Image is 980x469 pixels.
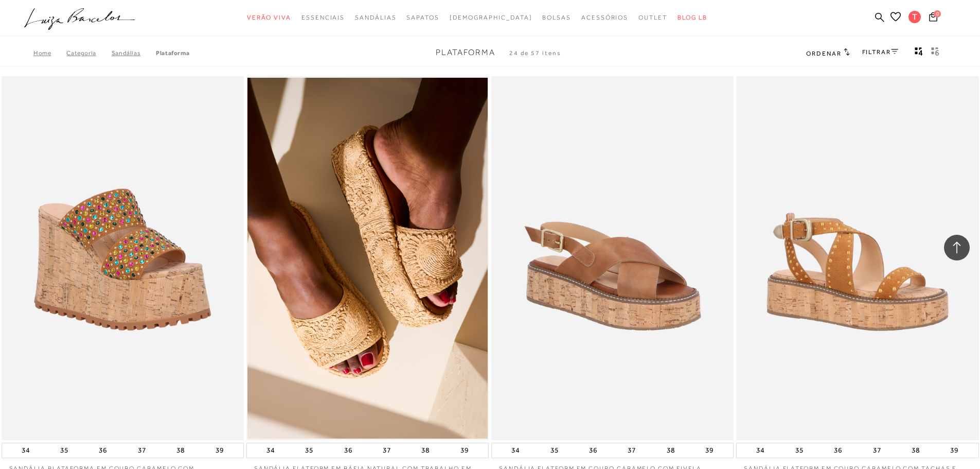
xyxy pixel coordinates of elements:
[870,443,884,458] button: 37
[625,443,639,458] button: 37
[135,443,149,458] button: 37
[418,443,433,458] button: 38
[436,48,495,57] span: Plataforma
[509,49,561,57] span: 24 de 57 itens
[3,78,243,439] a: SANDÁLIA PLATAFORMA EM COURO CARAMELO COM PEDRARIAS COLORIDAS SANDÁLIA PLATAFORMA EM COURO CARAME...
[908,443,923,458] button: 38
[638,14,667,21] span: Outlet
[450,14,532,21] span: [DEMOGRAPHIC_DATA]
[96,443,110,458] button: 36
[406,14,439,21] span: Sapatos
[753,443,768,458] button: 34
[263,443,278,458] button: 34
[806,50,841,57] span: Ordenar
[301,14,345,21] span: Essenciais
[380,443,394,458] button: 37
[586,443,600,458] button: 36
[926,11,940,25] button: 0
[112,49,156,57] a: SANDÁLIAS
[831,443,845,458] button: 36
[638,8,667,27] a: noSubCategoriesText
[928,46,942,60] button: gridText6Desc
[57,443,72,458] button: 35
[355,14,396,21] span: Sandálias
[702,443,717,458] button: 39
[341,443,355,458] button: 36
[542,8,571,27] a: noSubCategoriesText
[173,443,188,458] button: 38
[547,443,562,458] button: 35
[19,443,33,458] button: 34
[581,8,628,27] a: noSubCategoriesText
[904,10,926,26] button: T
[457,443,472,458] button: 39
[301,8,345,27] a: noSubCategoriesText
[947,443,961,458] button: 39
[450,8,532,27] a: noSubCategoriesText
[664,443,678,458] button: 38
[908,11,921,23] span: T
[247,78,488,439] a: SANDÁLIA FLATFORM EM RÁFIA NATURAL COM TRABALHO EM TEXTURA SANDÁLIA FLATFORM EM RÁFIA NATURAL COM...
[406,8,439,27] a: noSubCategoriesText
[678,14,707,21] span: BLOG LB
[66,49,111,57] a: Categoria
[862,48,898,56] a: FILTRAR
[247,78,488,439] img: SANDÁLIA FLATFORM EM RÁFIA NATURAL COM TRABALHO EM TEXTURA
[33,49,66,57] a: Home
[912,46,926,60] button: Mostrar 4 produtos por linha
[737,78,977,439] img: SANDÁLIA FLATFORM EM COURO CARAMELO COM TACHAS E SALTO DE CORTIÇA
[581,14,628,21] span: Acessórios
[737,78,977,439] a: SANDÁLIA FLATFORM EM COURO CARAMELO COM TACHAS E SALTO DE CORTIÇA SANDÁLIA FLATFORM EM COURO CARA...
[302,443,316,458] button: 35
[212,443,227,458] button: 39
[678,8,707,27] a: BLOG LB
[156,49,189,57] a: Plataforma
[3,78,243,439] img: SANDÁLIA PLATAFORMA EM COURO CARAMELO COM PEDRARIAS COLORIDAS
[934,10,941,18] span: 0
[492,78,733,439] a: SANDÁLIA FLATFORM EM COURO CARAMELO COM FIVELA SANDÁLIA FLATFORM EM COURO CARAMELO COM FIVELA
[492,78,733,439] img: SANDÁLIA FLATFORM EM COURO CARAMELO COM FIVELA
[542,14,571,21] span: Bolsas
[508,443,523,458] button: 34
[355,8,396,27] a: noSubCategoriesText
[247,8,291,27] a: noSubCategoriesText
[247,14,291,21] span: Verão Viva
[792,443,807,458] button: 35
